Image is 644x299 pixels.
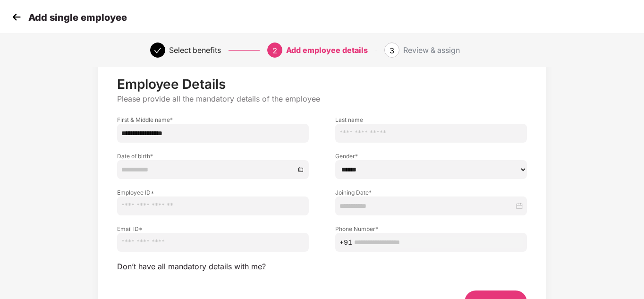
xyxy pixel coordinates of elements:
span: 3 [390,46,394,55]
img: svg+xml;base64,PHN2ZyB4bWxucz0iaHR0cDovL3d3dy53My5vcmcvMjAwMC9zdmciIHdpZHRoPSIzMCIgaGVpZ2h0PSIzMC... [9,10,24,24]
label: First & Middle name [117,116,309,124]
div: Add employee details [286,43,368,58]
div: Review & assign [403,43,460,58]
label: Employee ID [117,188,309,196]
label: Joining Date [335,188,527,196]
span: check [154,47,161,54]
span: Don’t have all mandatory details with me? [117,262,266,272]
p: Add single employee [28,12,127,23]
div: Select benefits [169,43,221,58]
label: Phone Number [335,225,527,233]
label: Gender [335,152,527,160]
p: Please provide all the mandatory details of the employee [117,94,526,104]
p: Employee Details [117,76,526,92]
span: +91 [339,237,352,248]
label: Last name [335,116,527,124]
label: Date of birth [117,152,309,160]
label: Email ID [117,225,309,233]
span: 2 [272,46,277,55]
